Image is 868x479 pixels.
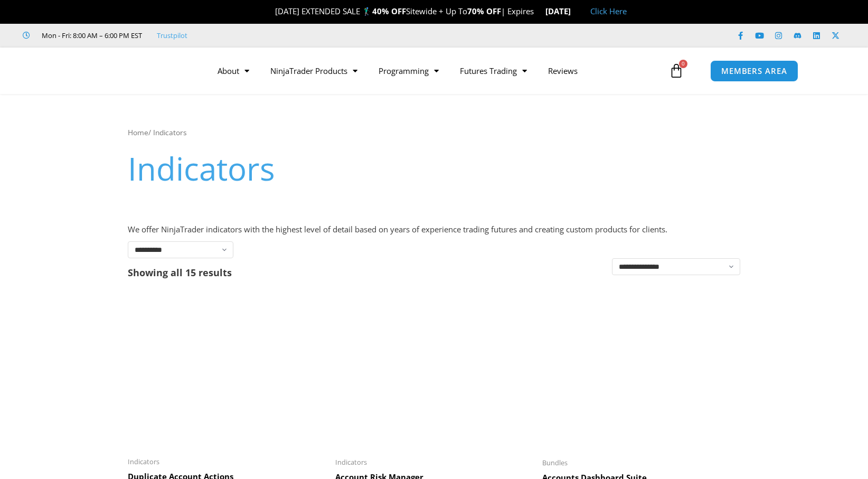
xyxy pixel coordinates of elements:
strong: 40% OFF [372,6,406,16]
a: MEMBERS AREA [710,60,798,82]
img: LogoAI | Affordable Indicators – NinjaTrader [56,52,169,90]
a: NinjaTrader Products [260,59,368,83]
h1: Indicators [128,146,740,191]
strong: 70% OFF [467,6,501,16]
img: Account Risk Manager [335,295,532,452]
a: Programming [368,59,449,83]
a: Futures Trading [449,59,537,83]
span: [DATE] EXTENDED SALE 🏌️‍♂️ Sitewide + Up To | Expires [264,6,545,16]
nav: Menu [207,59,666,83]
a: Reviews [537,59,588,83]
span: Bundles [542,458,739,467]
span: Indicators [128,457,325,466]
select: Shop order [612,258,740,275]
span: Indicators [335,458,532,467]
a: 0 [653,55,700,86]
img: 🏭 [571,7,579,15]
span: 0 [679,60,687,68]
p: We offer NinjaTrader indicators with the highest level of detail based on years of experience tra... [128,222,740,237]
a: Click Here [590,6,627,16]
a: Home [128,127,148,137]
a: Trustpilot [157,29,187,42]
img: Accounts Dashboard Suite [542,295,739,452]
strong: [DATE] [545,6,580,16]
img: ⌛ [535,7,543,15]
span: Mon - Fri: 8:00 AM – 6:00 PM EST [39,29,142,42]
p: Showing all 15 results [128,268,232,277]
img: Duplicate Account Actions [128,295,325,451]
span: MEMBERS AREA [721,67,787,75]
img: 🎉 [267,7,275,15]
a: About [207,59,260,83]
nav: Breadcrumb [128,126,740,139]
